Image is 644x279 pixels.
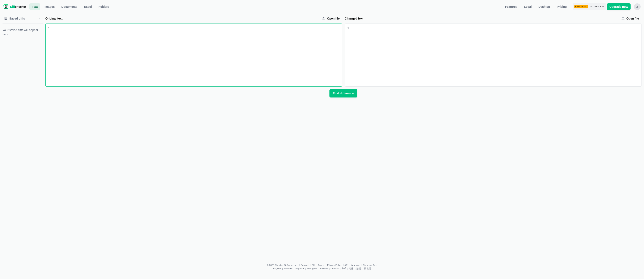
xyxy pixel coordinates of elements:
[522,3,534,10] a: Legal
[8,16,26,21] span: Saved diffs
[320,15,342,22] label: Original text upload
[326,16,341,21] span: Open file
[31,5,39,9] span: Text
[356,267,361,270] a: 繁體
[59,3,80,10] a: Documents
[44,5,55,9] span: Images
[307,267,317,270] a: Português
[300,264,308,266] a: Contact
[590,5,604,8] span: 14 days left
[3,3,26,10] a: Diffchecker
[349,24,641,86] div: Changed text input
[327,264,341,266] a: Privacy Policy
[3,4,8,9] img: Diffchecker logo
[556,5,567,9] span: Pricing
[574,5,588,8] div: Pro Trial
[29,3,40,10] a: Text
[329,89,357,97] button: Find difference
[502,3,520,10] a: Features
[311,264,315,266] a: CLI
[50,24,342,86] div: Original text input
[345,16,618,21] label: Changed text
[363,264,377,266] a: Compare Text
[626,16,640,21] span: Open file
[331,267,339,270] a: Deutsch
[523,5,533,9] span: Legal
[320,267,328,270] a: Italiano
[3,28,43,36] span: Your saved diffs will appear here.
[351,264,360,266] a: iManage
[82,3,94,10] a: Excel
[348,26,349,30] div: 1
[332,91,355,95] span: Find difference
[620,15,641,22] label: Changed text upload
[344,264,348,266] a: API
[349,267,353,270] a: 简体
[295,267,304,270] a: Español
[318,264,324,266] a: Terms
[364,267,371,270] a: 日本語
[36,15,43,22] button: Minimize sidebar
[609,5,629,9] span: Upgrade now
[96,3,112,10] button: Folders
[634,3,641,10] button: Z
[536,3,552,10] a: Desktop
[45,16,319,21] label: Original text
[273,267,281,270] a: English
[607,3,631,10] a: Upgrade now
[538,5,551,9] span: Desktop
[504,5,518,9] span: Features
[554,3,569,10] a: Pricing
[83,5,93,9] span: Excel
[267,264,300,266] li: © 2025 Checker Software Inc.
[60,5,78,9] span: Documents
[284,267,292,270] a: Français
[48,26,50,30] div: 1
[10,5,15,8] span: Diff
[42,3,57,10] a: Images
[342,267,346,270] a: हिन्दी
[98,5,110,9] span: Folders
[10,5,26,9] span: checker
